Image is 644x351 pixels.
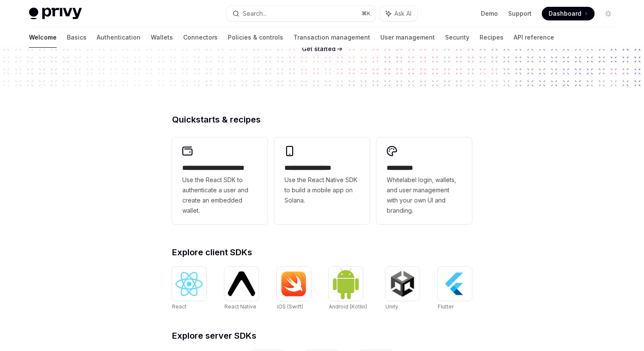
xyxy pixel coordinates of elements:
a: Welcome [29,27,57,48]
span: Android (Kotlin) [329,303,367,310]
a: FlutterFlutter [438,267,472,311]
img: Unity [389,270,416,297]
span: Flutter [438,303,454,310]
span: React [172,303,187,310]
a: **** *****Whitelabel login, wallets, and user management with your own UI and branding. [377,137,472,224]
a: Connectors [183,27,218,48]
span: Ask AI [394,9,411,18]
div: Search... [243,9,267,19]
a: UnityUnity [385,267,420,311]
span: Unity [385,303,398,310]
a: Dashboard [542,7,595,20]
a: Policies & controls [228,27,283,48]
span: Get started [302,45,336,52]
button: Toggle dark mode [601,7,615,20]
a: Transaction management [293,27,370,48]
button: Ask AI [380,6,417,21]
span: Whitelabel login, wallets, and user management with your own UI and branding. [387,175,462,216]
button: Search...⌘K [227,6,376,21]
a: Wallets [151,27,173,48]
span: Use the React Native SDK to build a mobile app on Solana. [285,175,359,205]
img: light logo [29,8,82,20]
a: **** **** **** ***Use the React Native SDK to build a mobile app on Solana. [274,137,370,224]
span: Explore server SDKs [172,331,256,340]
a: Basics [67,27,86,48]
span: Use the React SDK to authenticate a user and create an embedded wallet. [182,175,257,216]
span: React Native [224,303,256,310]
a: Demo [481,9,498,18]
span: iOS (Swift) [277,303,303,310]
span: Dashboard [549,9,581,18]
img: Android (Kotlin) [332,268,359,300]
a: React NativeReact Native [224,267,259,311]
a: Android (Kotlin)Android (Kotlin) [329,267,367,311]
img: Flutter [441,270,469,297]
a: API reference [514,27,554,48]
span: Explore client SDKs [172,248,252,257]
a: Security [445,27,469,48]
a: User management [380,27,435,48]
a: Authentication [97,27,141,48]
a: Support [508,9,532,18]
span: ⌘ K [362,10,371,17]
a: Recipes [480,27,503,48]
img: iOS (Swift) [280,271,308,297]
span: Quickstarts & recipes [172,115,261,124]
a: Get started [302,45,336,53]
img: React Native [228,271,255,296]
img: React [175,272,203,296]
a: iOS (Swift)iOS (Swift) [277,267,311,311]
a: ReactReact [172,267,206,311]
